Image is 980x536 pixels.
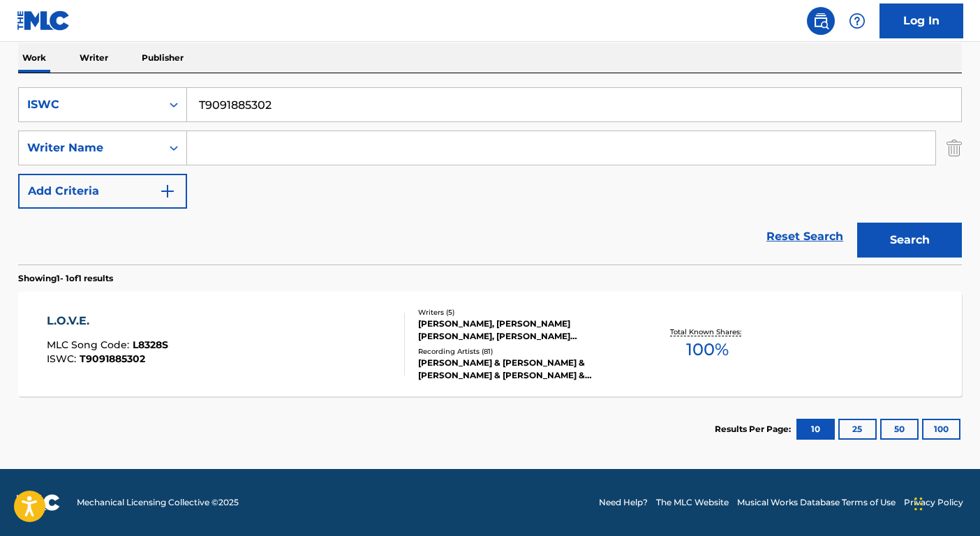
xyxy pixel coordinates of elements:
[904,496,963,509] a: Privacy Policy
[737,496,896,509] a: Musical Works Database Terms of Use
[77,496,239,509] span: Mechanical Licensing Collective © 2025
[47,313,168,329] div: L.O.V.E.
[18,43,50,73] p: Work
[880,419,919,440] button: 50
[47,338,133,351] span: MLC Song Code :
[418,307,629,318] div: Writers ( 5 )
[922,419,960,440] button: 100
[18,272,113,285] p: Showing 1 - 1 of 1 results
[759,221,850,252] a: Reset Search
[18,292,962,396] a: L.O.V.E.MLC Song Code:L8328SISWC:T9091885302Writers (5)[PERSON_NAME], [PERSON_NAME] [PERSON_NAME]...
[159,183,176,200] img: 9d2ae6d4665cec9f34b9.svg
[75,43,112,73] p: Writer
[843,7,871,35] div: Help
[715,423,794,435] p: Results Per Page:
[857,223,962,258] button: Search
[138,43,188,73] p: Publisher
[80,352,145,365] span: T9091885302
[910,469,980,536] iframe: Chat Widget
[418,318,629,343] div: [PERSON_NAME], [PERSON_NAME] [PERSON_NAME], [PERSON_NAME] [PERSON_NAME], [PERSON_NAME]
[670,327,745,337] p: Total Known Shares:
[418,346,629,357] div: Recording Artists ( 81 )
[18,87,962,265] form: Search Form
[914,483,923,525] div: Drag
[17,10,70,31] img: MLC Logo
[418,357,629,382] div: [PERSON_NAME] & [PERSON_NAME] & [PERSON_NAME] & [PERSON_NAME] & [PERSON_NAME], [PERSON_NAME] & [P...
[599,496,648,509] a: Need Help?
[879,3,963,38] a: Log In
[849,13,866,29] img: help
[946,131,962,165] img: Delete Criterion
[838,419,877,440] button: 25
[133,338,168,351] span: L8328S
[27,96,153,113] div: ISWC
[27,140,153,156] div: Writer Name
[18,174,187,209] button: Add Criteria
[796,419,835,440] button: 10
[807,7,835,35] a: Public Search
[656,496,729,509] a: The MLC Website
[686,337,729,362] span: 100 %
[812,13,829,29] img: search
[47,352,80,365] span: ISWC :
[17,494,60,511] img: logo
